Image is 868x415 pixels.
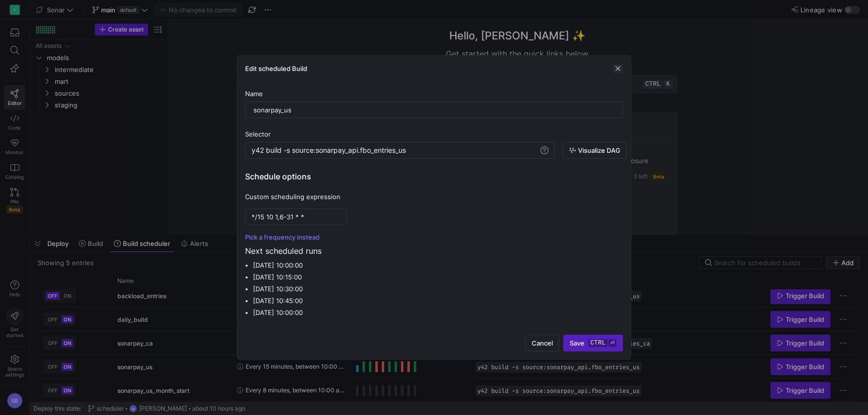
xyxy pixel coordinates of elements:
li: [DATE] 10:00:00 [253,259,623,271]
button: Visualize DAG [563,142,627,159]
button: Pick a frequency instead [245,233,320,241]
span: Save [570,339,616,347]
span: Cancel [532,339,553,347]
kbd: ctrl [588,339,608,347]
li: [DATE] 10:15:00 [253,271,623,283]
div: Custom scheduling expression [245,193,623,201]
li: [DATE] 10:45:00 [253,295,623,307]
span: Selector [245,130,271,138]
kbd: ⏎ [609,339,616,347]
div: Schedule options [245,171,623,187]
button: Cancel [525,335,559,351]
span: y42 build -s source:sonarpay_api.fbo_entries_us [252,146,406,154]
span: Visualize DAG [578,146,620,154]
p: Next scheduled runs [245,245,623,257]
button: Savectrl⏎ [563,335,623,351]
span: Name [245,90,263,98]
li: [DATE] 10:30:00 [253,283,623,295]
li: [DATE] 10:00:00 [253,307,623,318]
h3: Edit scheduled Build [245,65,307,72]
